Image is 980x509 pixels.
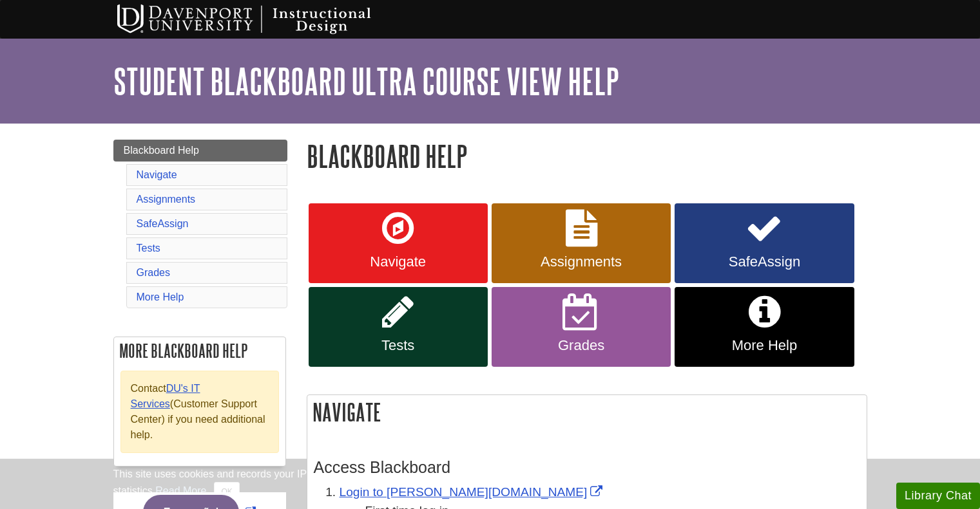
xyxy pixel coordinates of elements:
span: Blackboard Help [124,145,199,156]
a: Student Blackboard Ultra Course View Help [113,61,619,101]
span: Tests [318,337,478,354]
a: Blackboard Help [113,140,287,162]
span: More Help [684,337,844,354]
a: SafeAssign [137,218,189,229]
a: Navigate [309,203,488,283]
span: Navigate [318,254,478,270]
h3: Access Blackboard [314,458,860,477]
a: Tests [309,287,488,367]
h1: Blackboard Help [307,140,867,172]
a: Grades [137,267,170,278]
span: SafeAssign [684,254,844,270]
a: Assignments [492,203,671,283]
a: Tests [137,243,160,254]
a: Navigate [137,169,177,180]
a: SafeAssign [675,203,854,283]
div: Contact (Customer Support Center) if you need additional help. [120,371,279,453]
span: Assignments [501,254,661,270]
h2: Navigate [307,395,867,429]
h2: More Blackboard Help [114,337,285,364]
a: Link opens in new window [340,485,606,499]
span: Grades [501,337,661,354]
a: More Help [675,287,854,367]
a: Grades [492,287,671,367]
a: Assignments [137,194,196,205]
a: More Help [137,292,184,302]
img: Davenport University Instructional Design [107,3,416,35]
button: Library Chat [896,483,980,509]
